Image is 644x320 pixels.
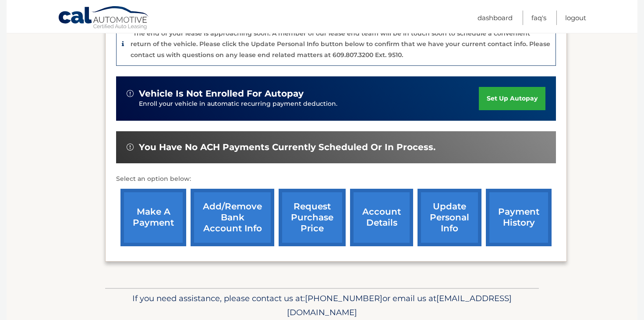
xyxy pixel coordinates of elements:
a: set up autopay [479,87,545,110]
p: Select an option below: [116,174,556,184]
img: alert-white.svg [127,144,134,151]
a: Logout [565,11,586,25]
p: The end of your lease is approaching soon. A member of our lease end team will be in touch soon t... [131,29,550,59]
a: Cal Automotive [58,6,150,31]
a: FAQ's [531,11,546,25]
img: alert-white.svg [127,90,134,97]
a: update personal info [418,189,481,246]
p: If you need assistance, please contact us at: or email us at [111,291,533,320]
a: payment history [486,189,552,246]
a: make a payment [120,189,186,246]
a: Dashboard [478,11,513,25]
p: Enroll your vehicle in automatic recurring payment deduction. [139,99,479,109]
a: Add/Remove bank account info [191,189,274,246]
a: account details [350,189,413,246]
span: [PHONE_NUMBER] [305,293,382,303]
a: request purchase price [279,189,346,246]
span: vehicle is not enrolled for autopay [139,88,304,99]
span: You have no ACH payments currently scheduled or in process. [139,142,435,153]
